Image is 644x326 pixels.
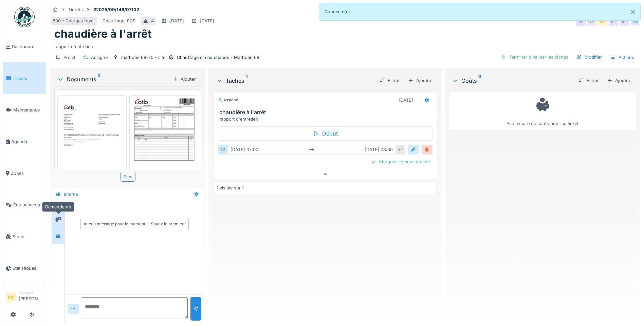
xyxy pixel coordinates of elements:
div: Documents [57,75,170,83]
div: 1 visible sur 1 [217,185,244,191]
div: [DATE] [200,18,214,24]
li: [PERSON_NAME] [19,290,43,305]
div: TO [60,200,70,209]
div: Marquer comme terminé [368,157,433,166]
div: marbotin 68-70 - site [121,54,165,61]
li: CV [6,292,16,303]
div: Chauffage, ECS [103,18,135,24]
a: CV Manager[PERSON_NAME] [6,290,43,306]
div: Ajouter [604,76,633,85]
sup: 2 [98,75,100,83]
span: Tickets [13,75,43,82]
div: Assigné [91,54,108,61]
div: TO [630,17,640,26]
div: [DATE] [169,18,184,24]
div: Connecté(e). [319,3,641,21]
div: 4 [151,18,154,24]
div: Modifier [574,53,605,62]
span: Stock [13,233,43,240]
a: Stock [3,221,46,252]
div: EF [396,145,405,155]
div: Début [218,126,433,141]
div: Ajouter [405,76,434,85]
button: Close [625,3,640,21]
div: [DATE] [399,97,413,103]
div: rapport d'entretien [54,41,636,50]
a: Zones [3,158,46,189]
div: Filtrer [377,76,403,85]
a: Agenda [3,126,46,157]
div: rapport d'entretien [219,116,434,122]
div: EF [576,17,586,26]
div: EF [53,200,63,209]
img: Badge_color-CXgf-gQk.svg [14,7,35,27]
div: TO [218,145,227,155]
div: Plus [121,172,135,182]
strong: #2025/09/146/07102 [91,6,142,13]
sup: 1 [246,77,247,85]
div: Actions [607,53,637,62]
div: EF [620,17,629,26]
div: Terminer & valider les tâches [498,53,571,62]
div: Assigné [218,97,238,103]
a: Dashboard [3,31,46,62]
a: Tickets [3,62,46,94]
div: Pas encore de coûts pour ce ticket [454,95,631,127]
span: Équipements [13,202,43,208]
div: EF [587,17,596,26]
div: Tickets [68,6,83,13]
div: Interne [64,191,78,198]
div: EF [609,17,618,26]
a: Statistiques [3,252,46,284]
div: Tâches [216,77,374,85]
div: Manager [19,290,43,295]
div: Filtrer [576,76,602,85]
span: Dashboard [12,43,43,50]
img: 7ypvfm99tn4gq3j0myfpx4yj7q79 [59,97,125,190]
div: Demandeurs [42,202,74,212]
div: Chauffage et eau chaude - Marbotin 68 [177,54,259,61]
sup: 0 [478,77,481,85]
span: Zones [11,170,43,177]
div: Ajouter [170,75,199,84]
a: Équipements [3,189,46,221]
span: Statistiques [13,265,43,271]
div: Coûts [452,77,573,85]
a: Maintenance [3,94,46,126]
span: Maintenance [13,107,43,113]
span: Agenda [11,138,43,145]
div: Aucun message pour le moment … Soyez le premier ! [84,221,186,227]
div: [DATE] 07:00 [DATE] 08:00 [227,145,396,155]
h3: chaudière à l'arrêt [219,109,434,116]
h1: chaudière à l'arrêt [54,27,152,40]
div: 600 - Charges foyer [53,18,95,24]
div: EF [598,17,607,26]
div: Projet [63,54,75,61]
img: t6l61m5rlgve1k6ski6u134dk74p [131,97,197,190]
